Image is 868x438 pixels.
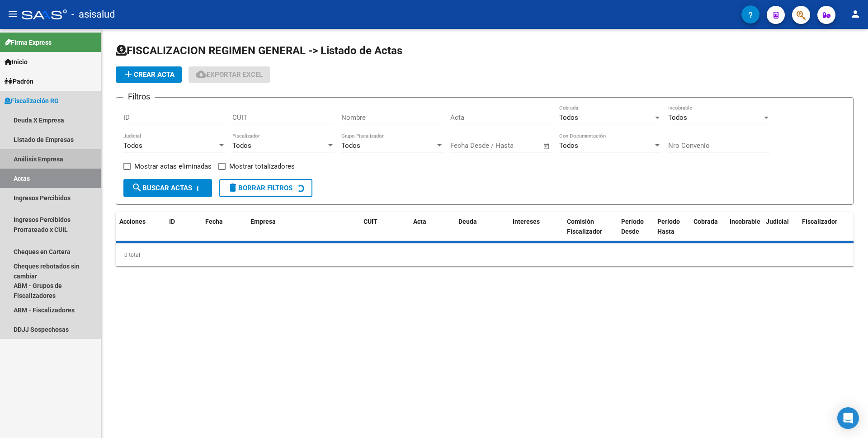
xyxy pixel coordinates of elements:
[559,113,578,122] span: Todos
[762,212,798,242] datatable-header-cell: Judicial
[798,212,866,242] datatable-header-cell: Fiscalizador
[413,218,426,225] span: Acta
[123,179,212,197] button: Buscar Actas
[410,212,455,242] datatable-header-cell: Acta
[363,218,377,225] span: CUIT
[227,182,238,193] mat-icon: delete
[196,69,207,80] mat-icon: cloud_download
[654,212,690,242] datatable-header-cell: Período Hasta
[690,212,726,242] datatable-header-cell: Cobrada
[802,218,837,225] span: Fiscalizador
[189,66,270,83] button: Exportar EXCEL
[116,244,854,266] div: 0 total
[219,179,312,197] button: Borrar Filtros
[123,90,155,103] h3: Filtros
[132,184,192,192] span: Buscar Actas
[123,141,142,150] span: Todos
[360,212,410,242] datatable-header-cell: CUIT
[668,113,687,122] span: Todos
[563,212,618,242] datatable-header-cell: Comisión Fiscalizador
[165,212,202,242] datatable-header-cell: ID
[657,218,680,235] span: Período Hasta
[232,141,251,150] span: Todos
[509,212,563,242] datatable-header-cell: Intereses
[169,218,175,225] span: ID
[250,218,276,225] span: Empresa
[116,212,165,242] datatable-header-cell: Acciones
[247,212,360,242] datatable-header-cell: Empresa
[726,212,762,242] datatable-header-cell: Incobrable
[5,96,59,106] span: Fiscalización RG
[766,218,789,225] span: Judicial
[205,218,223,225] span: Fecha
[227,184,292,192] span: Borrar Filtros
[196,71,263,79] span: Exportar EXCEL
[134,161,212,172] span: Mostrar actas eliminadas
[458,218,477,225] span: Deuda
[341,141,360,150] span: Todos
[450,141,487,150] input: Fecha inicio
[618,212,654,242] datatable-header-cell: Período Desde
[455,212,509,242] datatable-header-cell: Deuda
[116,44,402,57] span: FISCALIZACION REGIMEN GENERAL -> Listado de Actas
[567,218,602,235] span: Comisión Fiscalizador
[132,182,142,193] mat-icon: search
[123,71,175,79] span: Crear Acta
[837,407,859,429] div: Open Intercom Messenger
[7,9,18,19] mat-icon: menu
[5,76,33,86] span: Padrón
[559,141,578,150] span: Todos
[513,218,540,225] span: Intereses
[5,57,28,67] span: Inicio
[621,218,644,235] span: Período Desde
[229,161,295,172] span: Mostrar totalizadores
[202,212,247,242] datatable-header-cell: Fecha
[123,69,134,80] mat-icon: add
[116,66,182,83] button: Crear Acta
[693,218,718,225] span: Cobrada
[71,5,115,24] span: - asisalud
[119,218,146,225] span: Acciones
[542,141,552,151] button: Open calendar
[850,9,861,19] mat-icon: person
[5,38,52,47] span: Firma Express
[730,218,760,225] span: Incobrable
[495,141,539,150] input: Fecha fin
